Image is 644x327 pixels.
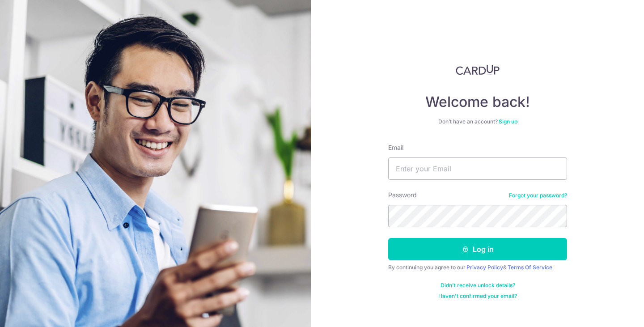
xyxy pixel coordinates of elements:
[508,264,552,271] a: Terms Of Service
[388,93,567,111] h4: Welcome back!
[388,118,567,125] div: Don’t have an account?
[388,143,403,152] label: Email
[456,64,500,75] img: CardUp Logo
[499,118,517,125] a: Sign up
[466,264,503,271] a: Privacy Policy
[388,238,567,260] button: Log in
[388,157,567,180] input: Enter your Email
[388,264,567,271] div: By continuing you agree to our &
[509,192,567,199] a: Forgot your password?
[441,282,515,289] a: Didn't receive unlock details?
[388,191,417,200] label: Password
[438,293,517,300] a: Haven't confirmed your email?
